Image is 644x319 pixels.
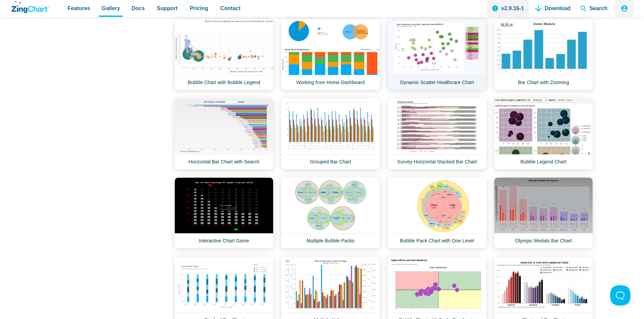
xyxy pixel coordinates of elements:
[494,98,593,169] a: Bubble Legend Chart
[102,4,120,13] span: Gallery
[132,4,145,13] span: Docs
[190,4,208,13] span: Pricing
[11,1,50,13] a: ZingChart Logo. Click to return to the homepage
[387,19,486,90] a: Dynamic Scatter Healthcare Chart
[494,19,593,90] a: Bar Chart with Zooming
[610,285,630,305] iframe: Toggle Customer Support
[494,177,593,248] a: Olympic Medals Bar Chart
[387,98,486,169] a: Survey Horizontal Stacked Bar Chart
[157,4,177,13] span: Support
[174,177,273,248] a: Interactive Chart Game
[174,19,273,90] a: Bubble Chart with Bubble Legend
[281,177,380,248] a: Multiple Bubble Packs
[174,98,273,169] a: Horizontal Bar Chart with Search
[281,19,380,90] a: Working from Home Dashboard
[387,177,486,248] a: Bubble Pack Chart with One Level
[281,98,380,169] a: Grouped Bar Chart
[220,4,241,13] span: Contact
[68,4,90,13] span: Features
